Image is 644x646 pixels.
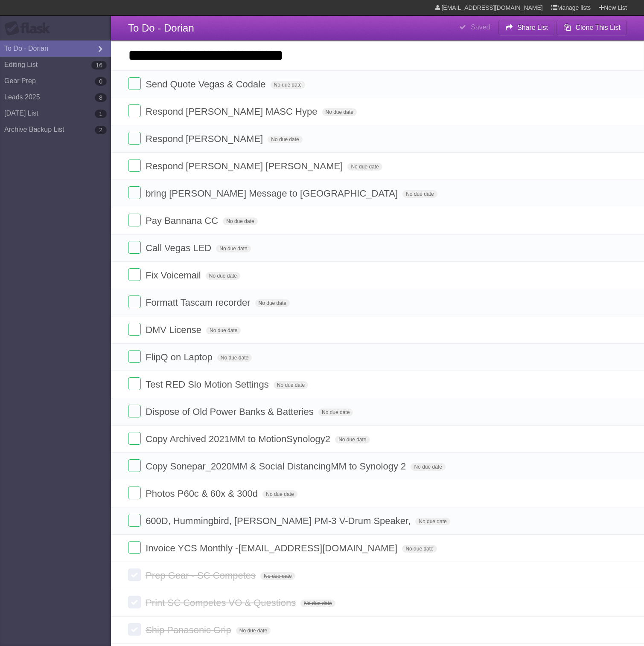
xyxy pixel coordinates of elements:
label: Done [128,541,141,554]
span: No due date [216,245,251,252]
span: Send Quote Vegas & Codale [146,79,268,90]
span: No due date [402,190,437,198]
button: Clone This List [557,20,627,35]
label: Done [128,377,141,390]
label: Done [128,623,141,636]
span: No due date [402,545,437,553]
span: No due date [223,217,257,225]
label: Done [128,487,141,499]
span: bring [PERSON_NAME] Message to [GEOGRAPHIC_DATA] [146,188,400,199]
span: Test RED Slo Motion Settings [146,379,271,390]
label: Done [128,323,141,336]
span: Dispose of Old Power Banks & Batteries [146,406,316,417]
span: No due date [335,436,370,443]
span: No due date [255,299,290,307]
b: 16 [91,61,107,70]
label: Done [128,405,141,417]
label: Done [128,350,141,363]
span: Respond [PERSON_NAME] [146,133,265,144]
span: 600D, Hummingbird, [PERSON_NAME] PM-3 V-Drum Speaker, [146,516,413,526]
span: Fix Voicemail [146,270,203,281]
span: No due date [322,108,357,116]
span: FlipQ on Laptop [146,352,215,362]
span: No due date [268,136,302,143]
label: Done [128,77,141,90]
b: 2 [95,126,107,134]
span: No due date [262,490,297,498]
span: Invoice YCS Monthly - [EMAIL_ADDRESS][DOMAIN_NAME] [146,543,399,553]
b: Clone This List [575,24,621,31]
label: Done [128,268,141,281]
label: Done [128,432,141,445]
b: 8 [95,93,107,102]
span: No due date [415,518,450,525]
b: Saved [471,23,490,31]
span: Formatt Tascam recorder [146,297,252,308]
label: Done [128,132,141,145]
span: No due date [411,463,445,471]
span: Copy Sonepar_2020MM & Social DistancingMM to Synology 2 [146,461,408,472]
span: Print SC Competes VO & Questions [146,597,298,608]
span: To Do - Dorian [128,22,194,34]
span: No due date [236,627,271,634]
span: Pay Bannana CC [146,215,220,226]
span: No due date [347,163,382,171]
span: No due date [318,408,353,416]
label: Done [128,104,141,117]
b: Share List [517,24,548,31]
label: Done [128,596,141,608]
label: Done [128,459,141,472]
span: DMV License [146,324,204,335]
span: No due date [206,272,240,280]
span: No due date [206,327,241,334]
b: 0 [95,77,107,86]
label: Done [128,186,141,199]
button: Share List [498,20,555,35]
span: No due date [271,81,305,89]
span: Ship Panasonic Grip [146,625,233,635]
span: Copy Archived 2021MM to MotionSynology2 [146,434,332,444]
span: Respond [PERSON_NAME] [PERSON_NAME] [146,161,345,171]
label: Done [128,514,141,527]
span: No due date [217,354,252,362]
span: Prep Gear - SC Competes [146,570,258,581]
span: Call Vegas LED [146,243,213,253]
label: Done [128,159,141,172]
label: Done [128,568,141,581]
span: Respond [PERSON_NAME] MASC Hype [146,106,319,117]
b: 1 [95,110,107,118]
label: Done [128,241,141,254]
span: No due date [274,381,308,389]
label: Done [128,295,141,308]
span: No due date [260,572,295,580]
span: No due date [300,600,335,607]
div: Flask [4,21,55,36]
span: Photos P60c & 60x & 300d [146,488,260,499]
label: Done [128,214,141,226]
